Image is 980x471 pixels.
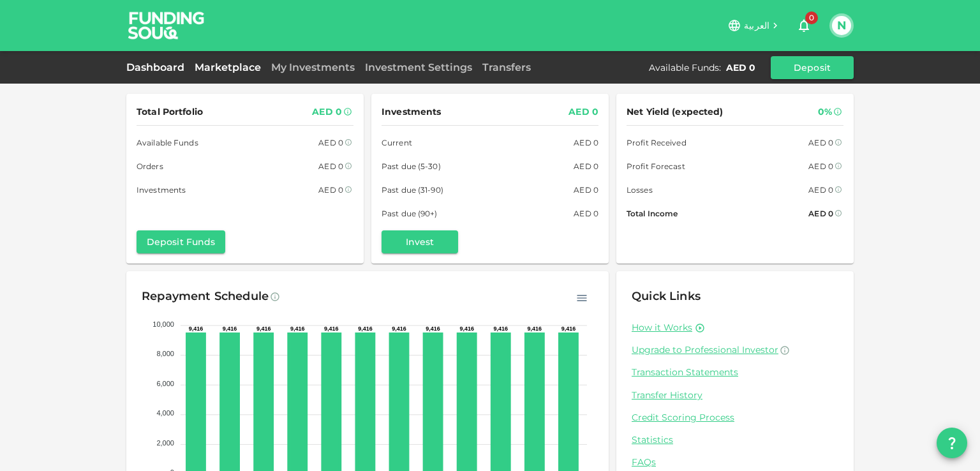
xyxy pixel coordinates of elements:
div: AED 0 [574,183,598,197]
span: Profit Forecast [627,160,685,173]
button: Deposit Funds [137,230,225,253]
a: How it Works [632,322,692,334]
div: Available Funds : [649,61,721,74]
div: AED 0 [318,183,343,197]
div: 0% [818,104,832,120]
a: Investment Settings [360,61,477,73]
div: AED 0 [808,136,833,149]
span: Profit Received [627,136,687,149]
a: FAQs [632,456,838,468]
a: Upgrade to Professional Investor [632,344,838,356]
span: Past due (31-90) [382,183,443,197]
span: Total Income [627,207,678,220]
span: Available Funds [137,136,198,149]
span: Investments [137,183,186,197]
div: AED 0 [808,160,833,173]
span: Past due (90+) [382,207,438,220]
div: AED 0 [318,160,343,173]
div: AED 0 [312,104,342,120]
div: AED 0 [574,160,598,173]
span: Net Yield (expected) [627,104,724,120]
div: AED 0 [808,207,833,220]
button: N [832,16,851,35]
tspan: 8,000 [156,350,174,357]
div: AED 0 [726,61,755,74]
a: Transfer History [632,389,838,401]
div: AED 0 [574,136,598,149]
div: AED 0 [808,183,833,197]
button: Invest [382,230,458,253]
tspan: 6,000 [156,380,174,387]
button: Deposit [771,56,854,79]
span: Total Portfolio [137,104,203,120]
span: Past due (5-30) [382,160,441,173]
span: Losses [627,183,653,197]
a: Statistics [632,434,838,446]
span: Investments [382,104,441,120]
a: Dashboard [126,61,189,73]
span: Current [382,136,412,149]
tspan: 2,000 [156,439,174,447]
a: Transaction Statements [632,366,838,378]
div: AED 0 [574,207,598,220]
a: Marketplace [189,61,266,73]
div: Repayment Schedule [142,287,269,307]
span: 0 [805,11,818,24]
span: Upgrade to Professional Investor [632,344,778,355]
button: question [937,428,967,458]
span: Orders [137,160,163,173]
div: AED 0 [568,104,598,120]
tspan: 4,000 [156,409,174,417]
a: My Investments [266,61,360,73]
a: Transfers [477,61,536,73]
span: العربية [744,20,769,31]
span: Quick Links [632,289,701,303]
div: AED 0 [318,136,343,149]
tspan: 10,000 [152,320,174,328]
button: 0 [791,13,817,38]
a: Credit Scoring Process [632,412,838,424]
